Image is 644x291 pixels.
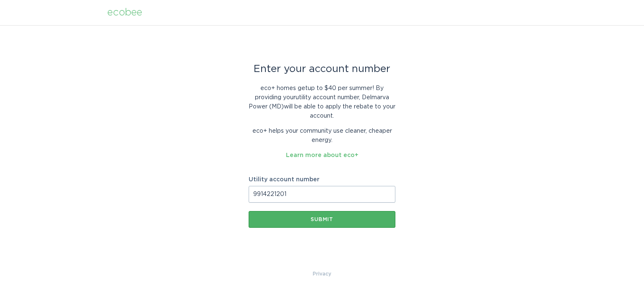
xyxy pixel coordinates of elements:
label: Utility account number [249,177,395,183]
button: Submit [249,211,395,228]
p: eco+ homes get up to $40 per summer ! By providing your utility account number , Delmarva Power (... [249,84,395,121]
div: Submit [253,217,391,222]
p: eco+ helps your community use cleaner, cheaper energy. [249,126,395,145]
div: ecobee [107,8,142,17]
div: Enter your account number [249,64,395,74]
a: Learn more about eco+ [286,152,358,158]
a: Privacy Policy & Terms of Use [313,269,331,278]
